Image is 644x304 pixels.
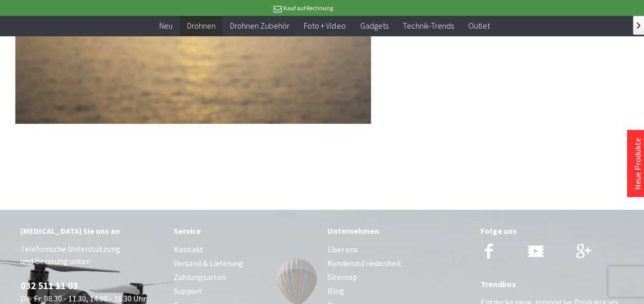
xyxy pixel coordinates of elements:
[230,20,289,31] span: Drohnen Zubehör
[637,23,640,29] span: 
[159,20,173,31] span: Neu
[461,15,496,36] a: Outlet
[481,224,624,237] div: Folge uns
[174,270,317,284] a: Zahlungsarten
[180,15,223,36] a: Drohnen
[402,20,453,31] span: Technik-Trends
[468,20,489,31] span: Outlet
[20,279,78,292] a: 032 511 11 03
[20,224,163,237] div: [MEDICAL_DATA] Sie uns an
[327,224,470,237] div: Unternehmen
[174,243,317,256] a: Kontakt
[297,15,352,36] a: Foto + Video
[327,270,470,284] a: Sitemap
[327,243,470,256] a: Über uns
[174,256,317,270] a: Versand & Lieferung
[304,20,345,31] span: Foto + Video
[152,15,180,36] a: Neu
[174,284,317,298] a: Support
[223,15,297,36] a: Drohnen Zubehör
[327,256,470,270] a: Kundenzufriedenheit
[481,277,624,291] div: Trendbox
[187,20,216,31] span: Drohnen
[360,20,388,31] span: Gadgets
[632,138,642,190] a: Neue Produkte
[352,15,395,36] a: Gadgets
[174,224,317,237] div: Service
[327,284,470,298] a: Blog
[395,15,461,36] a: Technik-Trends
